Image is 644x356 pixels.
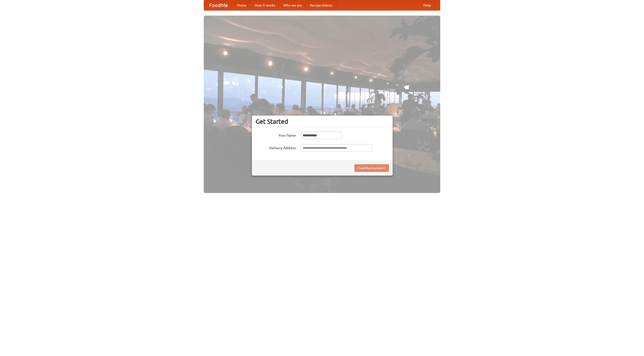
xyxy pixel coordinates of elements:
a: Help [419,0,435,10]
a: Who we are [279,0,306,10]
button: Find Restaurants! [354,164,389,172]
a: FoodMe [204,0,233,10]
a: Recipe videos [306,0,336,10]
a: Home [233,0,251,10]
label: Delivery Address [256,144,296,150]
h3: Get Started [256,118,389,125]
a: How it works [251,0,279,10]
label: Your Name [256,132,296,138]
